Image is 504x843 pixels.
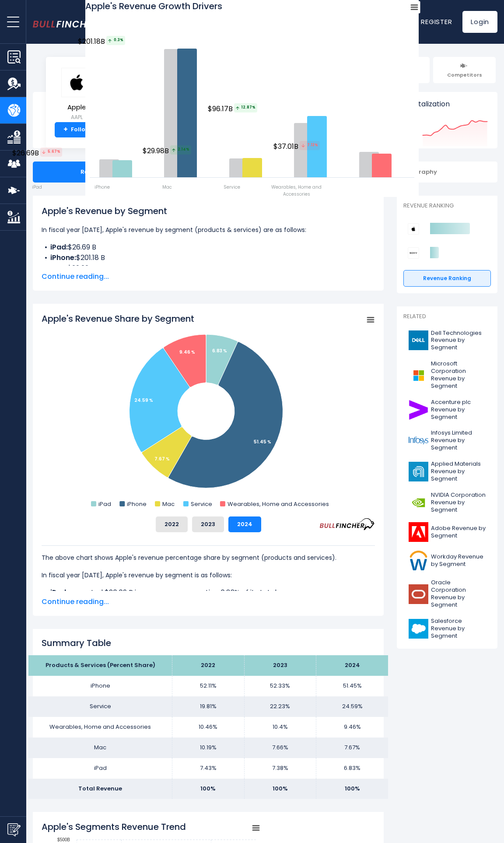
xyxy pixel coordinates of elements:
span: $26.69B [12,148,63,158]
span: Mac [162,184,172,191]
span: Service [224,184,240,191]
span: 12.87% [234,103,257,112]
span: $96.17B [208,103,259,114]
span: 2.14% [170,145,191,155]
span: $201.18B [78,36,126,47]
span: Wearables, Home and Accessories [266,184,328,198]
span: $37.01B [273,141,321,152]
span: $29.98B [143,145,192,156]
span: 0.3% [106,36,125,45]
span: iPad [32,184,42,191]
tspan: 5.67% [40,148,62,157]
tspan: 7.13% [300,141,320,150]
span: iPhone [94,184,110,191]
